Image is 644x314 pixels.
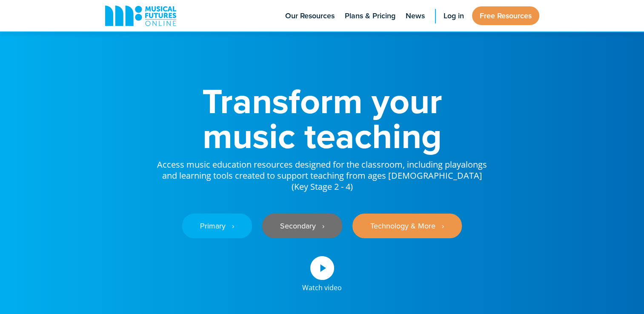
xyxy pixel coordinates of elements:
h1: Transform your music teaching [156,83,488,153]
div: Watch video [302,280,342,291]
span: Our Resources [285,10,335,22]
p: Access music education resources designed for the classroom, including playalongs and learning to... [156,153,488,192]
a: Primary ‎‏‏‎ ‎ › [182,214,252,238]
span: Log in [444,10,464,22]
span: News [406,10,425,22]
span: Plans & Pricing [345,10,395,22]
a: Free Resources [472,6,539,25]
a: Secondary ‎‏‏‎ ‎ › [262,214,342,238]
a: Technology & More ‎‏‏‎ ‎ › [352,214,462,238]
